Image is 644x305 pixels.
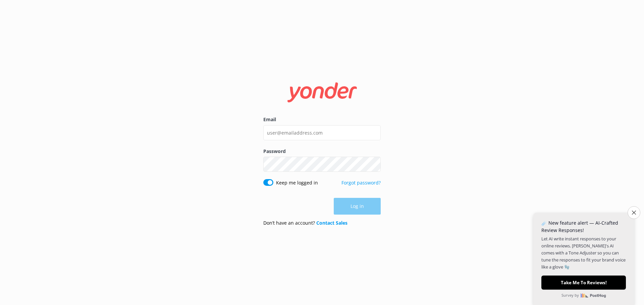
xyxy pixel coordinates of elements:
a: Forgot password? [341,179,381,186]
a: Contact Sales [316,220,347,226]
label: Password [263,148,381,155]
label: Email [263,116,381,123]
p: Don’t have an account? [263,219,347,227]
button: Show password [367,158,381,171]
input: user@emailaddress.com [263,125,381,140]
label: Keep me logged in [276,179,318,186]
